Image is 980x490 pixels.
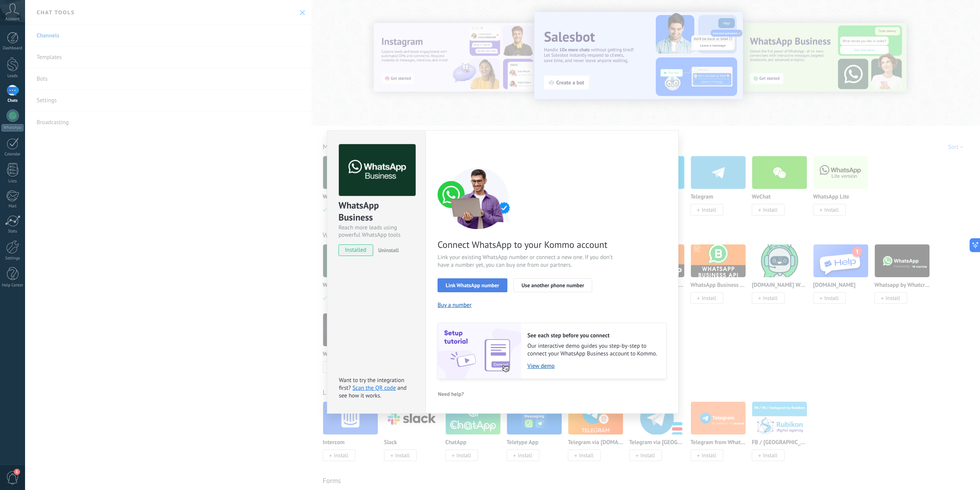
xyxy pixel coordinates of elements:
span: Account [5,17,20,22]
button: Link WhatsApp number [438,278,507,292]
img: logo_main.png [339,144,416,196]
img: connect number [438,167,519,229]
button: Use another phone number [514,278,592,292]
button: Need help? [438,388,464,400]
span: and see how it works. [339,384,407,399]
div: WhatsApp Business [338,199,414,224]
span: 1 [14,469,20,475]
div: Reach more leads using powerful WhatsApp tools [338,224,414,239]
div: Settings [2,256,24,261]
div: Chats [2,98,24,103]
div: Lists [2,179,24,184]
h2: See each step before you connect [527,332,658,339]
div: Leads [2,74,24,79]
div: Dashboard [2,46,24,51]
div: Stats [2,229,24,234]
a: Scan the QR code [352,384,396,392]
button: Uninstall [375,244,399,256]
div: Calendar [2,152,24,157]
a: View demo [527,362,658,370]
button: Buy a number [438,301,471,309]
div: Help Center [2,283,24,288]
span: Uninstall [378,247,399,254]
span: Need help? [438,391,464,397]
div: WhatsApp [2,124,24,131]
span: Our interactive demo guides you step-by-step to connect your WhatsApp Business account to Kommo. [527,342,658,358]
span: Connect WhatsApp to your Kommo account [438,239,621,251]
span: Use another phone number [522,283,584,288]
div: Mail [2,204,24,209]
span: Link WhatsApp number [446,283,499,288]
span: installed [339,244,373,256]
span: Link your existing WhatsApp number or connect a new one. If you don’t have a number yet, you can ... [438,254,621,269]
span: Want to try the integration first? [339,377,404,392]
